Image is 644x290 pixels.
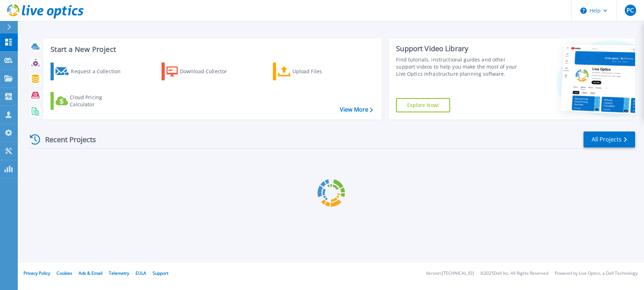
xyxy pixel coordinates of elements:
li: Version: [TECHNICAL_ID] [426,271,474,276]
div: Recent Projects [27,131,106,148]
div: Find tutorials, instructional guides and other support videos to help you make the most of your L... [396,56,521,77]
div: Cloud Pricing Calculator [70,94,127,108]
a: Privacy Policy [23,270,50,276]
a: Cloud Pricing Calculator [51,92,130,110]
a: Request a Collection [51,63,130,80]
a: View More [340,106,373,113]
div: Download Collector [180,64,237,79]
a: Upload Files [273,63,352,80]
div: Upload Files [292,64,349,79]
li: © 2025 Dell Inc. All Rights Reserved [480,271,548,276]
span: PC [627,7,634,13]
h3: Start a New Project [51,45,373,53]
div: Request a Collection [71,64,128,79]
a: Download Collector [162,63,241,80]
div: Support Video Library [396,44,521,53]
a: Support [153,270,168,276]
a: All Projects [584,131,635,147]
a: Ads & Email [79,270,102,276]
a: Explore Now! [396,98,450,112]
a: EULA [136,270,146,276]
a: Telemetry [109,270,129,276]
a: Cookies [57,270,72,276]
li: Powered by Live Optics, a Dell Technology [555,271,638,276]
